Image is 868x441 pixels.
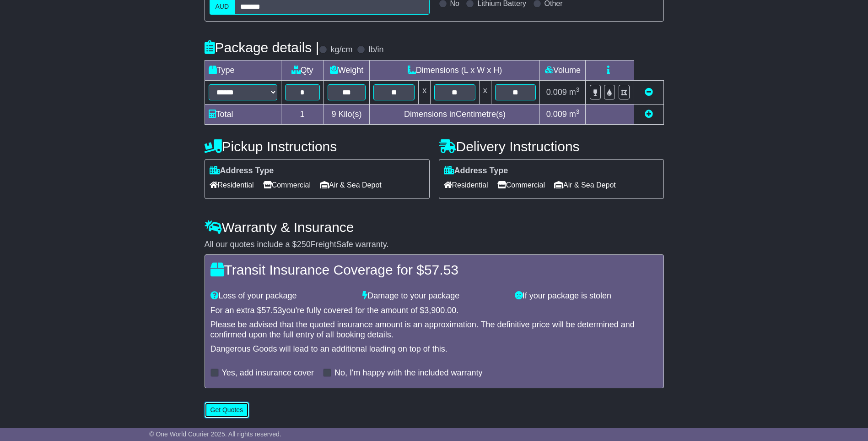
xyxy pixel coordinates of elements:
[479,80,491,104] td: x
[497,178,545,192] span: Commercial
[645,88,653,97] a: Remove this item
[510,291,663,301] div: If your package is stolen
[210,306,658,316] div: For an extra $ you're fully covered for the amount of $ .
[205,40,319,55] h4: Package details |
[262,306,282,315] span: 57.53
[546,110,567,119] span: 0.009
[330,45,352,55] label: kg/cm
[206,291,358,301] div: Loss of your package
[210,262,658,277] h4: Transit Insurance Coverage for $
[569,110,580,119] span: m
[205,139,430,154] h4: Pickup Instructions
[210,178,254,192] span: Residential
[546,88,567,97] span: 0.009
[569,88,580,97] span: m
[222,368,314,378] label: Yes, add insurance cover
[331,110,336,119] span: 9
[210,344,658,354] div: Dangerous Goods will lead to an additional loading on top of this.
[323,60,370,80] td: Weight
[205,104,281,124] td: Total
[358,291,510,301] div: Damage to your package
[210,166,274,176] label: Address Type
[370,104,540,124] td: Dimensions in Centimetre(s)
[419,80,431,104] td: x
[281,104,323,124] td: 1
[444,166,508,176] label: Address Type
[576,86,580,93] sup: 3
[205,240,664,250] div: All our quotes include a $ FreightSafe warranty.
[576,108,580,115] sup: 3
[370,60,540,80] td: Dimensions (L x W x H)
[323,104,370,124] td: Kilo(s)
[368,45,383,55] label: lb/in
[149,430,281,438] span: © One World Courier 2025. All rights reserved.
[281,60,323,80] td: Qty
[297,240,311,249] span: 250
[334,368,483,378] label: No, I'm happy with the included warranty
[320,178,382,192] span: Air & Sea Depot
[439,139,664,154] h4: Delivery Instructions
[424,262,458,277] span: 57.53
[205,220,664,235] h4: Warranty & Insurance
[424,306,456,315] span: 3,900.00
[554,178,616,192] span: Air & Sea Depot
[205,402,249,418] button: Get Quotes
[263,178,311,192] span: Commercial
[540,60,586,80] td: Volume
[444,178,488,192] span: Residential
[205,60,281,80] td: Type
[645,110,653,119] a: Add new item
[210,320,658,340] div: Please be advised that the quoted insurance amount is an approximation. The definitive price will...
